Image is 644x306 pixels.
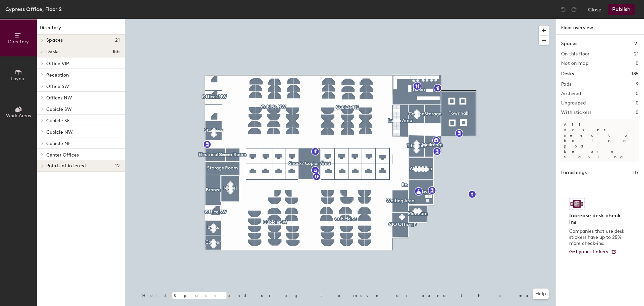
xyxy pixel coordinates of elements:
[46,118,70,124] span: Cubicle SE
[561,82,571,87] h2: Pods
[112,49,120,54] span: 185
[561,169,587,176] h1: Furnishings
[636,100,639,106] h2: 0
[636,91,639,96] h2: 0
[569,212,627,226] h4: Increase desk check-ins
[569,228,627,247] p: Companies that use desk stickers have up to 25% more check-ins.
[11,76,26,82] span: Layout
[46,95,72,101] span: Offices NW
[561,51,590,57] h2: On this floor
[634,51,639,57] h2: 21
[561,110,592,115] h2: With stickers
[561,91,581,96] h2: Archived
[561,70,574,78] h1: Desks
[561,119,639,162] p: All desks need to be in a pod before saving
[6,113,31,119] span: Work Areas
[571,6,577,13] img: Redo
[46,49,59,54] span: Desks
[115,163,120,169] span: 12
[636,61,639,66] h2: 0
[561,100,586,106] h2: Ungrouped
[46,141,71,146] span: Cubicle NE
[634,40,639,47] h1: 21
[636,82,639,87] h2: 9
[46,163,86,169] span: Points of interest
[37,24,125,35] h1: Directory
[632,70,639,78] h1: 185
[533,289,549,299] button: Help
[636,110,639,115] h2: 0
[561,61,588,66] h2: Not on map
[569,249,616,255] a: Get your stickers
[46,38,63,43] span: Spaces
[115,38,120,43] span: 21
[46,129,73,135] span: Cubicle NW
[569,198,585,210] img: Sticker logo
[560,6,567,13] img: Undo
[46,84,69,89] span: Office SW
[46,61,69,67] span: Office VIP
[569,249,608,255] span: Get your stickers
[561,40,577,47] h1: Spaces
[588,4,601,15] button: Close
[46,152,79,158] span: Center Offices
[608,4,635,15] button: Publish
[633,169,639,176] h1: 117
[46,106,72,112] span: Cubicle SW
[8,39,29,45] span: Directory
[46,72,69,78] span: Reception
[5,5,62,13] div: Cypress Office, Floor 2
[556,19,644,35] h1: Floor overview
